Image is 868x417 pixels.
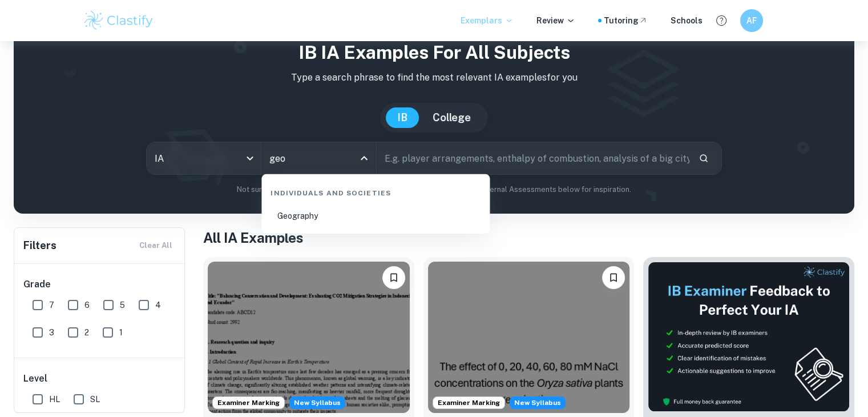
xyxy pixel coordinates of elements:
[23,238,56,254] h6: Filters
[83,9,155,32] img: Clastify logo
[155,299,161,311] span: 4
[266,203,485,229] li: Geography
[421,107,482,128] button: College
[648,262,850,412] img: Thumbnail
[203,227,854,248] h1: All IA Examples
[23,184,845,195] p: Not sure what to search for? You can always look through our example Internal Assessments below f...
[90,393,100,406] span: SL
[712,11,731,30] button: Help and Feedback
[604,14,648,27] a: Tutoring
[119,326,123,339] span: 1
[745,14,758,27] h6: AF
[602,266,625,289] button: Bookmark
[49,393,60,406] span: HL
[433,398,504,408] span: Examiner Marking
[84,326,89,339] span: 2
[23,372,176,386] h6: Level
[740,9,763,32] button: AF
[386,107,419,128] button: IB
[382,266,405,289] button: Bookmark
[23,278,176,291] h6: Grade
[49,299,54,311] span: 7
[208,262,410,413] img: ESS IA example thumbnail: To what extent do CO2 emissions contribu
[377,142,689,174] input: E.g. player arrangements, enthalpy of combustion, analysis of a big city...
[461,14,514,27] p: Exemplars
[266,179,485,203] div: Individuals and Societies
[147,142,261,174] div: IA
[694,149,713,168] button: Search
[510,396,566,409] div: Starting from the May 2026 session, the ESS IA requirements have changed. We created this exempla...
[671,14,703,27] a: Schools
[23,39,845,66] h1: IB IA examples for all subjects
[356,150,372,166] button: Close
[428,262,630,413] img: ESS IA example thumbnail: To what extent do diPerent NaCl concentr
[120,299,125,311] span: 5
[289,396,345,409] div: Starting from the May 2026 session, the ESS IA requirements have changed. We created this exempla...
[23,71,845,85] p: Type a search phrase to find the most relevant IA examples for you
[289,396,345,409] span: New Syllabus
[213,398,284,408] span: Examiner Marking
[510,396,566,409] span: New Syllabus
[536,14,575,27] p: Review
[84,299,90,311] span: 6
[49,326,54,339] span: 3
